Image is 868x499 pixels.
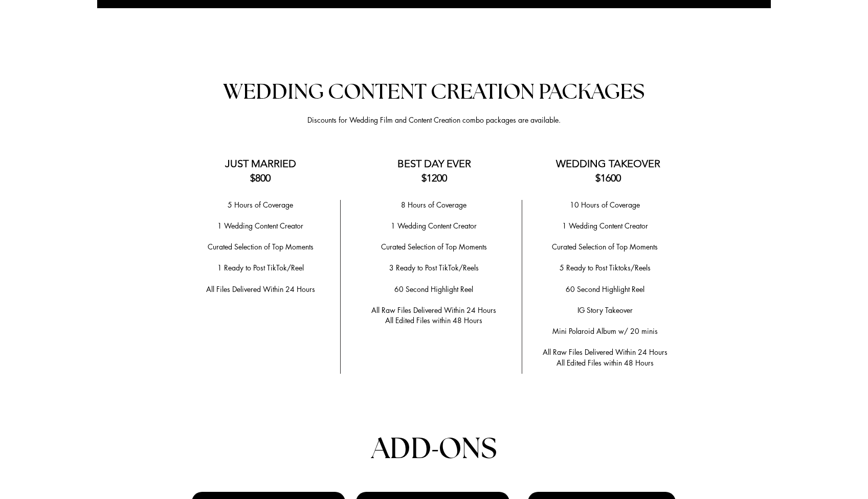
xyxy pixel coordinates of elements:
span: All Edited Files within 48 Hours [557,358,654,368]
span: All Raw Files Delivered Within 24 Hours [371,305,496,315]
span: Discounts for Wedding Film and Content Creation combo packages are available. [307,115,561,125]
span: Mini Polaroid Album w/ 20 minis [552,326,658,336]
span: ADD [371,435,432,464]
span: All Edited Files within 48 Hours [385,315,482,325]
span: 1 Ready to Post TikTok/Reel [217,263,304,273]
span: 8 Hours of Coverage [401,200,466,210]
span: 3 Ready to Post TikTok/Reels [389,263,479,273]
span: ONS [438,435,497,464]
span: 1 Wedding Content Creator [217,221,303,231]
span: 1 Wedding Content Creator [391,221,477,231]
span: JUST MARRIED [225,157,296,170]
span: $800 [250,172,271,184]
span: Curated Selection of Top Moments [552,242,658,252]
span: - [432,430,438,465]
span: 60 Second Highlight Reel [394,284,473,294]
span: 5 Ready to Post Tiktoks/Reels [560,263,651,273]
span: 10 Hours of Coverage [570,200,640,210]
span: ​Curated Selection of Top Moments [381,242,487,252]
span: 60 Second Highlight Reel [566,284,644,294]
span: ​Curated Selection of Top Moments [208,242,314,252]
span: WEDDING TAKEOVER $1600 [556,157,660,184]
span: IG Story Takeover [577,305,633,315]
span: 1 Wedding Content Creator [562,221,648,231]
span: 5 Hours of Coverage [228,200,293,210]
span: All Raw Files Delivered Within 24 Hours [543,347,667,357]
span: BEST DAY EVER $1200 [397,157,471,184]
span: WEDDING CONTENT CREATION PACKAGES [223,81,644,103]
span: All Files Delivered Within 24 Hours [206,284,315,294]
